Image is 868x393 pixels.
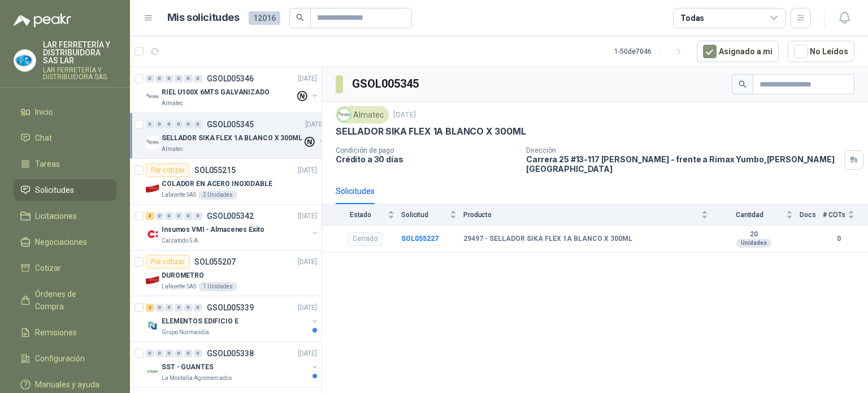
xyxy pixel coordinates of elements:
p: Lafayette SAS [162,191,196,200]
a: Solicitudes [14,179,116,201]
a: Configuración [14,348,116,369]
img: Company Logo [338,109,350,121]
div: Unidades [736,239,771,248]
p: Condición de pago [336,146,517,154]
div: 0 [194,120,202,128]
p: [DATE] [298,74,317,84]
a: SOL055227 [401,235,439,243]
b: 29497 - SELLADOR SIKA FLEX 1A BLANCO X 300ML [463,235,632,244]
th: Solicitud [401,204,463,225]
p: SOL055207 [194,258,236,266]
button: No Leídos [788,41,854,62]
div: 0 [165,212,173,220]
img: Company Logo [146,227,159,241]
p: DUROMETRO [162,270,204,281]
div: 0 [175,75,183,83]
div: Por cotizar [146,255,190,269]
a: Remisiones [14,322,116,343]
p: GSOL005342 [207,212,254,220]
div: 3 [146,212,154,220]
p: Dirección [526,146,840,154]
th: Producto [463,204,715,225]
div: 2 Unidades [198,191,237,200]
div: 0 [165,304,173,312]
span: Producto [463,211,699,219]
p: La Montaña Agromercados [162,374,232,383]
p: LAR FERRETERÍA Y DISTRIBUIDORA SAS [43,67,116,80]
div: 0 [155,120,164,128]
p: Almatec [162,99,183,108]
span: Cantidad [715,211,784,219]
span: search [296,14,304,21]
p: GSOL005338 [207,349,254,357]
a: 2 0 0 0 0 0 GSOL005339[DATE] Company LogoELEMENTOS EDIFICIO EGrupo Normandía [146,301,319,337]
button: Asignado a mi [697,41,779,62]
b: 20 [715,230,793,239]
a: 3 0 0 0 0 0 GSOL005342[DATE] Company LogoInsumos VMI - Almacenes ExitoCalzatodo S.A. [146,209,319,245]
span: Chat [35,132,52,144]
span: Configuración [35,352,85,365]
p: ELEMENTOS EDIFICIO E [162,316,238,327]
p: Almatec [162,145,183,154]
p: Insumos VMI - Almacenes Exito [162,224,264,235]
th: Estado [322,204,401,225]
p: [DATE] [298,303,317,313]
div: 1 - 50 de 7046 [614,42,688,61]
span: Inicio [35,106,53,118]
span: Licitaciones [35,210,77,222]
div: 0 [165,120,173,128]
span: Tareas [35,158,60,170]
div: Todas [680,12,704,24]
a: Por cotizarSOL055215[DATE] Company LogoCOLADOR EN ACERO INOXIDABLELafayette SAS2 Unidades [130,159,322,205]
th: Cantidad [715,204,800,225]
span: # COTs [823,211,845,219]
img: Logo peakr [14,14,71,27]
p: [DATE] [298,211,317,222]
div: 0 [146,120,154,128]
span: Solicitudes [35,184,74,196]
a: Tareas [14,153,116,175]
img: Company Logo [146,319,159,332]
p: COLADOR EN ACERO INOXIDABLE [162,179,272,189]
p: RIEL U100X 6MTS GALVANIZADO [162,87,270,98]
p: [DATE] [298,257,317,267]
img: Company Logo [146,136,159,149]
div: 0 [184,120,193,128]
div: 0 [175,304,183,312]
p: Grupo Normandía [162,328,209,337]
div: Por cotizar [146,163,190,177]
span: Órdenes de Compra [35,288,106,313]
p: Lafayette SAS [162,282,196,291]
span: Estado [336,211,385,219]
div: 0 [175,120,183,128]
div: 2 [146,304,154,312]
div: 0 [184,212,193,220]
span: Remisiones [35,326,77,339]
img: Company Logo [146,90,159,103]
a: 0 0 0 0 0 0 GSOL005346[DATE] Company LogoRIEL U100X 6MTS GALVANIZADOAlmatec [146,72,319,108]
div: 0 [194,304,202,312]
div: 0 [155,212,164,220]
p: Calzatodo S.A. [162,236,199,245]
div: 0 [184,349,193,357]
p: Crédito a 30 días [336,154,517,164]
div: 0 [155,304,164,312]
p: GSOL005339 [207,304,254,312]
p: [DATE] [298,348,317,359]
div: 1 Unidades [198,282,237,291]
th: # COTs [823,204,868,225]
th: Docs [800,204,823,225]
p: LAR FERRETERÍA Y DISTRIBUIDORA SAS LAR [43,41,116,64]
div: 0 [194,75,202,83]
b: 0 [823,234,854,244]
img: Company Logo [146,273,159,287]
div: Cerrado [348,232,383,246]
div: 0 [175,212,183,220]
span: Negociaciones [35,236,87,248]
p: SELLADOR SIKA FLEX 1A BLANCO X 300ML [336,126,526,137]
a: Chat [14,127,116,149]
div: 0 [165,75,173,83]
div: 0 [146,349,154,357]
p: Carrera 25 #13-117 [PERSON_NAME] - frente a Rimax Yumbo , [PERSON_NAME][GEOGRAPHIC_DATA] [526,154,840,174]
p: [DATE] [305,119,324,130]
